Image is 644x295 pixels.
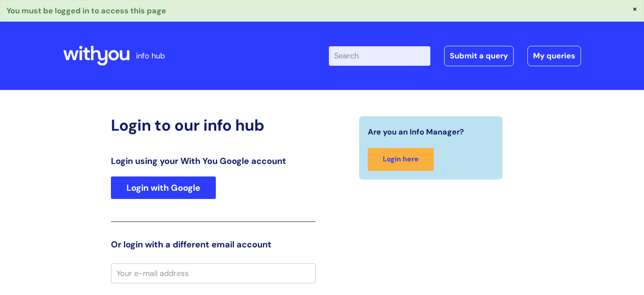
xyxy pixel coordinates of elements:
span: Are you an Info Manager? [368,125,464,139]
input: Search [329,46,430,65]
h3: Login using your With You Google account [111,156,316,166]
p: info hub [136,49,165,63]
h3: Or login with a different email account [111,239,316,250]
button: × [632,5,638,13]
a: Submit a query [444,46,514,66]
a: My queries [527,46,581,66]
a: Login with Google [111,176,216,199]
input: Your e-mail address [111,263,316,283]
h2: Login to our info hub [111,116,316,135]
a: Login here [368,148,434,171]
